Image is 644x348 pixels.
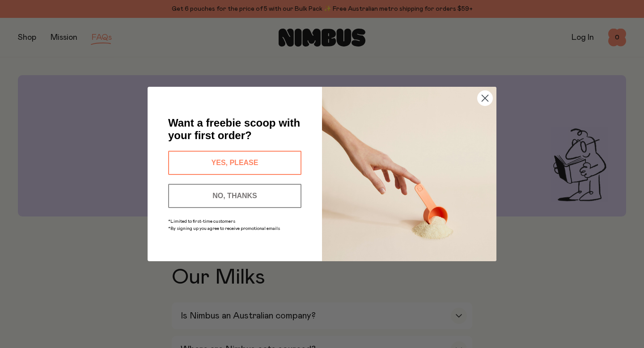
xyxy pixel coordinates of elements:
span: *Limited to first-time customers [168,219,235,224]
button: NO, THANKS [168,184,301,208]
button: Close dialog [477,90,493,106]
span: *By signing up you agree to receive promotional emails [168,226,280,231]
span: Want a freebie scoop with your first order? [168,117,300,141]
img: c0d45117-8e62-4a02-9742-374a5db49d45.jpeg [322,87,496,261]
button: YES, PLEASE [168,151,301,175]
